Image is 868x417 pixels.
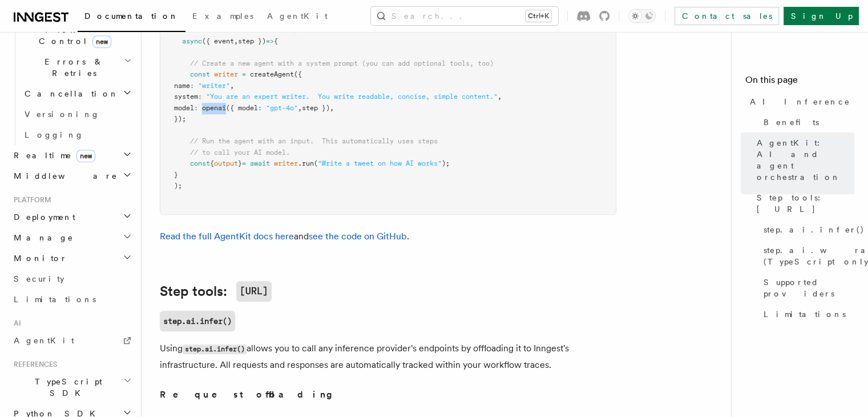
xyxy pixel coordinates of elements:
a: Examples [185,3,260,31]
button: Flow Controlnew [20,19,134,51]
span: model [174,104,194,112]
p: Using allows you to call any inference provider's endpoints by offloading it to Inngest's infrast... [160,340,616,373]
a: step.ai.wrap() (TypeScript only) [759,240,854,272]
span: Security [14,274,64,283]
span: Manage [9,232,74,243]
span: Step tools: [URL] [757,192,854,215]
a: Benefits [759,112,854,133]
span: , [498,93,502,101]
span: "You are an expert writer. You write readable, concise, simple content." [206,93,498,101]
span: new [92,35,111,48]
span: "gpt-4o" [266,104,298,112]
a: Step tools: [URL] [752,187,854,219]
span: Monitor [9,252,67,264]
code: [URL] [236,281,272,302]
span: Examples [192,11,253,21]
span: ({ model [226,104,258,112]
span: Limitations [14,295,96,304]
span: , [234,37,238,45]
span: "Write a tweet on how AI works" [318,159,442,167]
span: Documentation [84,11,179,21]
span: ); [174,182,182,190]
a: AgentKit: AI and agent orchestration [752,133,854,187]
span: async [182,37,202,45]
span: openai [202,104,226,112]
span: { [210,159,214,167]
span: // Run the agent with an input. This automatically uses steps [190,137,438,145]
span: References [9,360,57,369]
a: AgentKit [9,330,134,351]
button: Toggle dark mode [628,9,656,23]
span: // to call your AI model. [190,149,290,157]
span: } [238,159,242,167]
span: Middleware [9,170,118,182]
button: Search...Ctrl+K [371,7,558,25]
span: await [250,159,270,167]
span: createAgent [250,70,294,78]
span: Supported providers [764,276,854,299]
span: Flow Control [20,24,126,47]
span: Deployment [9,211,75,223]
span: => [266,37,274,45]
a: AgentKit [260,3,334,31]
span: const [190,70,210,78]
span: } [174,171,178,179]
span: = [242,159,246,167]
span: Errors & Retries [20,56,124,79]
a: Sign Up [784,7,859,25]
span: step.ai.infer() [764,224,865,235]
span: }); [174,115,186,123]
button: Deployment [9,207,134,227]
button: Middleware [9,166,134,186]
span: Benefits [764,117,819,128]
a: Limitations [759,304,854,324]
span: .run [298,159,314,167]
span: const [190,159,210,167]
p: and . [160,228,616,244]
a: Documentation [78,3,185,32]
h4: On this page [745,73,854,91]
span: TypeScript SDK [9,376,123,399]
span: AgentKit: AI and agent orchestration [757,137,854,183]
button: Cancellation [20,83,134,104]
span: AgentKit [14,336,74,345]
a: Security [9,268,134,289]
span: "writer" [198,82,230,90]
a: step.ai.infer() [160,311,235,331]
span: : [190,82,194,90]
span: Logging [25,130,84,139]
span: : [258,104,262,112]
span: , [330,104,334,112]
span: Versioning [25,110,100,119]
span: // Create a new agent with a system prompt (you can add optional tools, too) [190,59,494,67]
span: step }) [302,104,330,112]
span: : [198,93,202,101]
span: new [76,150,95,162]
span: AI [9,319,21,328]
span: Realtime [9,150,95,161]
code: step.ai.infer() [183,344,247,354]
span: , [230,82,234,90]
a: step.ai.infer() [759,219,854,240]
span: Platform [9,195,51,205]
span: output [214,159,238,167]
a: Supported providers [759,272,854,304]
span: : [194,104,198,112]
span: Limitations [764,308,846,320]
a: Limitations [9,289,134,310]
span: system [174,93,198,101]
span: , [298,104,302,112]
a: AI Inference [745,91,854,112]
span: { [274,37,278,45]
a: Logging [20,125,134,145]
a: Read the full AgentKit docs here [160,231,294,242]
button: TypeScript SDK [9,371,134,403]
span: ); [442,159,450,167]
button: Manage [9,227,134,248]
button: Realtimenew [9,145,134,166]
kbd: Ctrl+K [526,10,551,22]
span: AI Inference [750,96,850,107]
button: Monitor [9,248,134,268]
a: Step tools:[URL] [160,281,272,302]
